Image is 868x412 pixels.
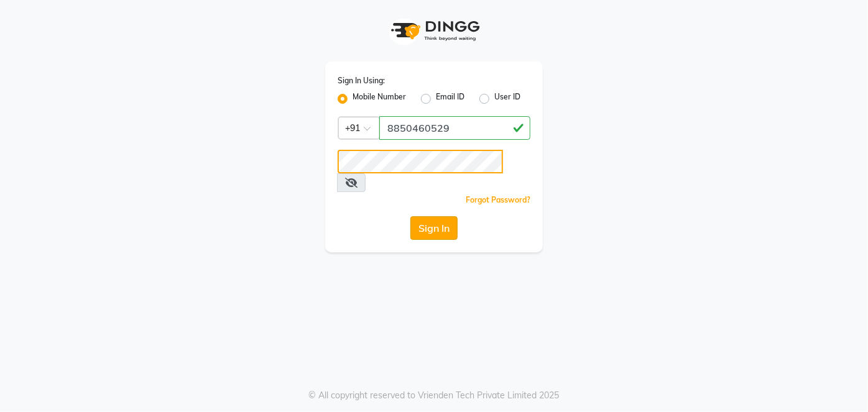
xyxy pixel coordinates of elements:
[379,116,530,140] input: Username
[384,12,484,49] img: logo1.svg
[494,91,520,106] label: User ID
[410,216,458,240] button: Sign In
[466,195,530,204] a: Forgot Password?
[338,75,385,86] label: Sign In Using:
[338,150,503,173] input: Username
[353,91,406,106] label: Mobile Number
[436,91,464,106] label: Email ID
